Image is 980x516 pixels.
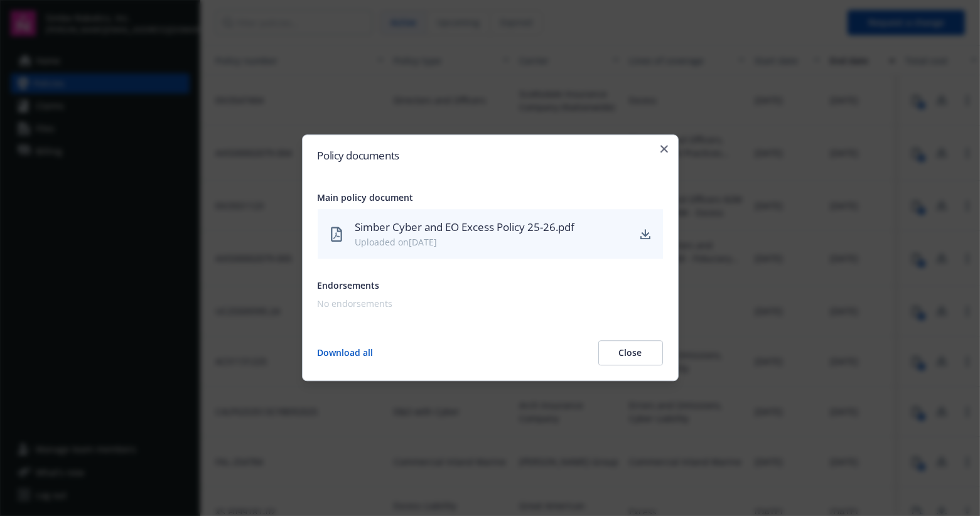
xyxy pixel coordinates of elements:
[318,279,663,293] div: Endorsements
[318,150,663,161] h2: Policy documents
[318,298,658,311] div: No endorsements
[355,236,628,249] div: Uploaded on [DATE]
[598,341,663,366] button: Close
[638,227,653,242] a: download
[318,191,663,204] div: Main policy document
[355,219,628,235] div: Simber Cyber and EO Excess Policy 25-26.pdf
[318,341,374,366] button: Download all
